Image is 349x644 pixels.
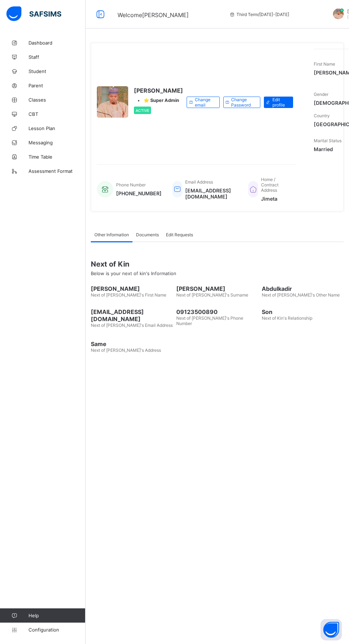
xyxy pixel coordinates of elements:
[134,98,183,103] div: •
[176,308,258,315] span: 09123500890
[116,190,162,196] span: [PHONE_NUMBER]
[91,323,173,328] span: Next of [PERSON_NAME]'s Email Address
[261,177,278,193] span: Home / Contract Address
[314,113,330,118] span: Country
[28,140,85,145] span: Messaging
[136,108,149,113] span: Active
[28,54,85,60] span: Staff
[28,168,85,174] span: Assessment Format
[185,187,238,200] span: [EMAIL_ADDRESS][DOMAIN_NAME]
[91,340,173,347] span: Same
[28,83,85,88] span: Parent
[28,613,85,618] span: Help
[262,315,312,321] span: Next of Kin's Relationship
[116,182,146,187] span: Phone Number
[272,97,288,108] span: Edit profile
[134,87,183,94] span: [PERSON_NAME]
[262,292,340,298] span: Next of [PERSON_NAME]'s Other Name
[176,315,243,326] span: Next of [PERSON_NAME]'s Phone Number
[185,179,213,185] span: Email Address
[94,232,129,237] span: Other Information
[314,138,342,143] span: Marital Status
[118,11,189,19] span: Welcome [PERSON_NAME]
[262,308,344,315] span: Son
[91,285,173,292] span: [PERSON_NAME]
[314,92,328,97] span: Gender
[136,232,159,237] span: Documents
[166,232,193,237] span: Edit Requests
[176,285,258,292] span: [PERSON_NAME]
[176,292,248,298] span: Next of [PERSON_NAME]'s Surname
[91,260,344,268] span: Next of Kin
[28,68,85,74] span: Student
[28,111,85,117] span: CBT
[321,619,342,640] button: Open asap
[261,196,290,202] span: Jimeta
[314,61,335,67] span: First Name
[28,125,85,131] span: Lesson Plan
[262,285,344,292] span: Abdulkadir
[91,347,161,353] span: Next of [PERSON_NAME]'s Address
[229,12,289,17] span: session/term information
[144,98,179,103] span: ⭐ Super Admin
[6,6,61,21] img: safsims
[28,40,85,46] span: Dashboard
[28,627,85,633] span: Configuration
[91,292,166,298] span: Next of [PERSON_NAME]'s First Name
[91,271,176,276] span: Below is your next of kin's Information
[28,97,85,103] span: Classes
[28,154,85,160] span: Time Table
[91,308,173,323] span: [EMAIL_ADDRESS][DOMAIN_NAME]
[195,97,214,108] span: Change email
[231,97,255,108] span: Change Password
